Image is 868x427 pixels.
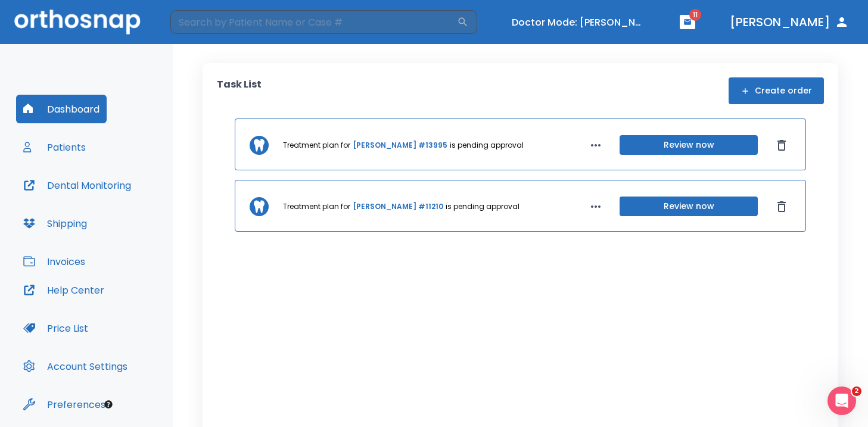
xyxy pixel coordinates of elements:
[217,77,262,104] p: Task List
[103,399,114,410] div: Tooltip anchor
[16,133,93,161] button: Patients
[283,140,350,151] p: Treatment plan for
[729,77,824,104] button: Create order
[16,276,111,304] button: Help Center
[446,201,519,212] p: is pending approval
[170,10,457,34] input: Search by Patient Name or Case #
[725,11,854,33] button: [PERSON_NAME]
[16,95,107,123] button: Dashboard
[827,387,856,415] iframe: Intercom live chat
[16,247,92,276] button: Invoices
[353,140,447,151] a: [PERSON_NAME] #13995
[16,352,135,381] button: Account Settings
[283,201,350,212] p: Treatment plan for
[507,13,650,32] button: Doctor Mode: [PERSON_NAME]
[16,209,94,238] button: Shipping
[353,201,443,212] a: [PERSON_NAME] #11210
[16,314,95,342] button: Price List
[450,140,524,151] p: is pending approval
[852,387,861,396] span: 2
[772,136,791,155] button: Dismiss
[620,197,758,216] button: Review now
[14,10,141,34] img: Orthosnap
[620,135,758,155] button: Review now
[16,390,113,419] button: Preferences
[689,9,701,21] span: 11
[772,197,791,216] button: Dismiss
[16,171,138,200] button: Dental Monitoring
